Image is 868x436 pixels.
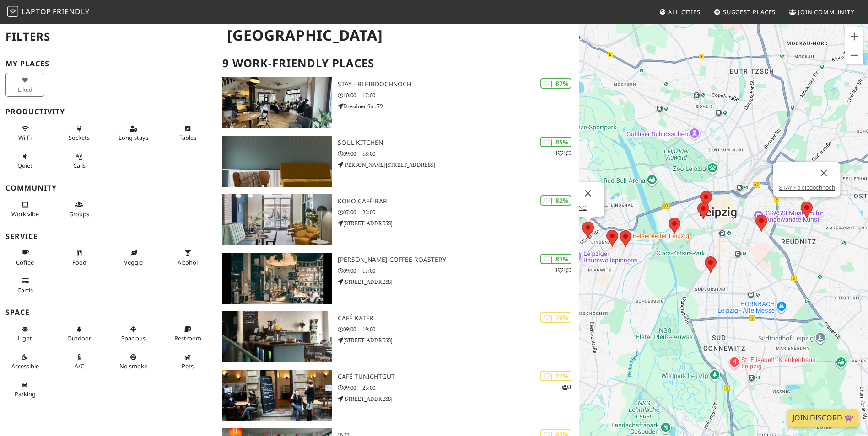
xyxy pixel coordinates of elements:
h3: Community [5,184,211,192]
span: Group tables [69,210,89,218]
p: [PERSON_NAME][STREET_ADDRESS] [338,160,579,169]
span: Natural light [18,334,32,342]
h3: Service [5,232,211,241]
span: Quiet [17,161,32,170]
div: | 72% [540,371,571,381]
h2: 9 Work-Friendly Places [222,49,573,77]
button: A/C [60,350,99,374]
span: People working [11,210,39,218]
button: Vergrößern [845,27,863,46]
h3: [PERSON_NAME] Coffee Roastery [338,256,579,264]
a: koko café-bar | 82% koko café-bar 07:00 – 22:00 [STREET_ADDRESS] [217,194,578,245]
div: | 87% [540,78,571,89]
p: 1 [562,383,571,392]
a: Café Tunichtgut | 72% 1 Café Tunichtgut 09:00 – 23:00 [STREET_ADDRESS] [217,370,578,421]
span: Food [72,258,86,266]
button: Schließen [577,182,599,204]
p: Dresdner Str. 79 [338,102,579,111]
span: Friendly [53,6,89,16]
span: Stable Wi-Fi [18,133,32,142]
h3: Productivity [5,107,211,116]
p: [STREET_ADDRESS] [338,394,579,403]
h3: Café Tunichtgut [338,373,579,381]
button: Alcohol [168,245,207,270]
p: [STREET_ADDRESS] [338,336,579,345]
button: Schließen [813,162,835,184]
span: Join Community [798,8,854,16]
span: Accessible [11,362,39,370]
span: Suggest Places [723,8,776,16]
span: Pet friendly [182,362,194,370]
p: 09:00 – 17:00 [338,266,579,275]
p: [STREET_ADDRESS] [338,219,579,228]
button: Quiet [5,149,44,173]
button: Light [5,322,44,346]
button: Accessible [5,350,44,374]
span: Laptop [22,6,51,16]
span: Air conditioned [75,362,84,370]
span: Spacious [121,334,146,342]
span: Coffee [16,258,34,266]
p: 07:00 – 22:00 [338,208,579,217]
button: Coffee [5,245,44,270]
button: Wi-Fi [5,121,44,145]
a: soul kitchen | 85% 11 soul kitchen 09:00 – 18:00 [PERSON_NAME][STREET_ADDRESS] [217,136,578,187]
h3: koko café-bar [338,197,579,205]
a: INO [577,204,587,211]
p: 09:00 – 18:00 [338,149,579,158]
a: Café Kater | 76% Café Kater 09:00 – 19:00 [STREET_ADDRESS] [217,311,578,362]
img: Franz Morish Coffee Roastery [222,253,332,304]
button: Food [60,245,99,270]
span: Outdoor area [67,334,91,342]
div: | 81% [540,254,571,264]
span: Restroom [174,334,201,342]
p: 09:00 – 19:00 [338,325,579,334]
img: STAY - bleibdochnoch [222,77,332,128]
div: | 82% [540,195,571,206]
span: Long stays [119,133,148,142]
button: No smoke [114,350,153,374]
h3: Space [5,308,211,317]
span: Video/audio calls [73,161,86,170]
a: Suggest Places [710,4,780,20]
button: Spacious [114,322,153,346]
div: | 85% [540,137,571,147]
span: Smoke free [119,362,147,370]
div: | 76% [540,312,571,323]
p: 09:00 – 23:00 [338,383,579,392]
img: Café Tunichtgut [222,370,332,421]
a: Franz Morish Coffee Roastery | 81% 11 [PERSON_NAME] Coffee Roastery 09:00 – 17:00 [STREET_ADDRESS] [217,253,578,304]
h3: STAY - bleibdochnoch [338,80,579,88]
span: Alcohol [178,258,198,266]
button: Veggie [114,245,153,270]
span: Power sockets [69,133,90,142]
button: Outdoor [60,322,99,346]
button: Tables [168,121,207,145]
a: All Cities [655,4,704,20]
button: Verkleinern [845,46,863,64]
p: 1 1 [555,266,571,275]
span: Work-friendly tables [179,133,196,142]
button: Cards [5,273,44,298]
h2: Filters [5,23,211,51]
h1: [GEOGRAPHIC_DATA] [220,23,577,48]
p: [STREET_ADDRESS] [338,277,579,286]
button: Pets [168,350,207,374]
a: STAY - bleibdochnoch | 87% STAY - bleibdochnoch 10:00 – 17:00 Dresdner Str. 79 [217,77,578,128]
a: Join Community [785,4,858,20]
button: Work vibe [5,197,44,222]
span: Credit cards [17,286,33,294]
a: LaptopFriendly LaptopFriendly [7,4,90,20]
h3: My Places [5,59,211,68]
button: Sockets [60,121,99,145]
span: All Cities [668,8,701,16]
img: LaptopFriendly [7,6,18,17]
p: 1 1 [555,149,571,158]
img: Café Kater [222,311,332,362]
button: Calls [60,149,99,173]
button: Restroom [168,322,207,346]
button: Parking [5,378,44,402]
h3: Café Kater [338,314,579,322]
button: Groups [60,197,99,222]
h3: soul kitchen [338,139,579,147]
